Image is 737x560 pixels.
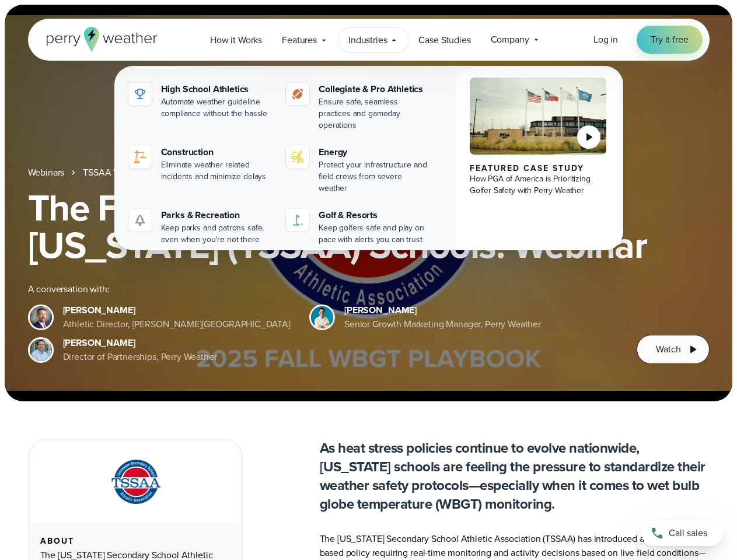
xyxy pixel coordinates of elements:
span: How it Works [210,33,262,47]
div: About [40,537,230,546]
img: TSSAA-Tennessee-Secondary-School-Athletic-Association.svg [96,456,174,509]
div: Parks & Recreation [161,208,273,222]
a: Energy Protect your infrastructure and field crews from severe weather [281,141,435,199]
div: Automate weather guideline compliance without the hassle [161,96,273,120]
img: PGA of America, Frisco Campus [470,78,607,155]
div: Director of Partnerships, Perry Weather [63,350,217,364]
img: Brian Wyatt [30,306,52,328]
div: Featured Case Study [470,164,607,173]
div: A conversation with: [28,282,619,296]
div: [PERSON_NAME] [63,303,291,317]
a: TSSAA WBGT Fall Playbook [83,166,194,180]
span: Case Studies [418,33,470,47]
div: Protect your infrastructure and field crews from severe weather [319,159,430,194]
nav: Breadcrumb [28,166,710,180]
a: Call sales [641,520,723,546]
div: [PERSON_NAME] [63,336,217,350]
div: Construction [161,145,273,159]
img: parks-icon-grey.svg [133,213,147,227]
div: [PERSON_NAME] [344,303,541,317]
a: Case Studies [408,28,480,52]
div: Energy [319,145,430,159]
div: How PGA of America is Prioritizing Golfer Safety with Perry Weather [470,173,607,197]
a: Collegiate & Pro Athletics Ensure safe, seamless practices and gameday operations [281,78,435,136]
img: energy-icon@2x-1.svg [291,150,305,164]
div: Ensure safe, seamless practices and gameday operations [319,96,430,131]
span: Industries [348,33,387,47]
div: Athletic Director, [PERSON_NAME][GEOGRAPHIC_DATA] [63,317,291,331]
div: Golf & Resorts [319,208,430,222]
span: Call sales [669,526,707,540]
span: Features [282,33,317,47]
img: golf-iconV2.svg [291,213,305,227]
img: proathletics-icon@2x-1.svg [291,87,305,101]
div: Eliminate weather related incidents and minimize delays [161,159,273,183]
img: Spencer Patton, Perry Weather [311,306,333,328]
span: Log in [593,33,618,46]
h1: The Fall WBGT Playbook for [US_STATE] (TSSAA) Schools: Webinar [28,189,710,264]
a: Log in [593,33,618,47]
div: Collegiate & Pro Athletics [319,82,430,96]
a: Parks & Recreation Keep parks and patrons safe, even when you're not there [124,204,277,250]
div: Senior Growth Marketing Manager, Perry Weather [344,317,541,331]
div: Keep parks and patrons safe, even when you're not there [161,222,273,246]
button: Watch [637,335,709,364]
span: Watch [656,342,680,356]
img: Jeff Wood [30,339,52,361]
img: highschool-icon.svg [133,87,147,101]
span: Try it free [651,33,688,47]
a: Try it free [637,26,702,54]
a: PGA of America, Frisco Campus Featured Case Study How PGA of America is Prioritizing Golfer Safet... [456,68,621,260]
a: High School Athletics Automate weather guideline compliance without the hassle [124,78,277,124]
p: As heat stress policies continue to evolve nationwide, [US_STATE] schools are feeling the pressur... [320,439,710,513]
a: Golf & Resorts Keep golfers safe and play on pace with alerts you can trust [281,204,435,250]
img: construction perry weather [133,150,147,164]
a: How it Works [200,28,272,52]
span: Company [491,33,529,47]
div: Keep golfers safe and play on pace with alerts you can trust [319,222,430,246]
a: Webinars [28,166,65,180]
a: construction perry weather Construction Eliminate weather related incidents and minimize delays [124,141,277,187]
div: High School Athletics [161,82,273,96]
